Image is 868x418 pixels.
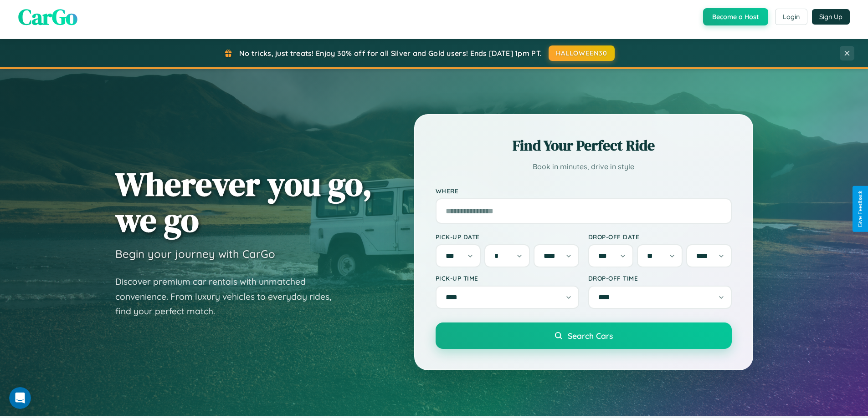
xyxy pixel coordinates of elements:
label: Pick-up Time [436,274,579,282]
button: Login [775,9,807,25]
label: Drop-off Date [588,233,732,241]
button: Search Cars [436,322,732,349]
h3: Begin your journey with CarGo [115,247,275,261]
span: CarGo [18,2,77,32]
div: Give Feedback [857,191,863,227]
label: Pick-up Date [436,233,579,241]
label: Where [436,187,732,195]
span: Search Cars [568,331,613,341]
iframe: Intercom live chat [9,387,31,409]
h2: Find Your Perfect Ride [436,136,732,156]
p: Discover premium car rentals with unmatched convenience. From luxury vehicles to everyday rides, ... [115,274,343,319]
button: Become a Host [703,8,768,25]
h1: Wherever you go, we go [115,166,372,238]
p: Book in minutes, drive in style [436,160,732,173]
span: No tricks, just treats! Enjoy 30% off for all Silver and Gold users! Ends [DATE] 1pm PT. [239,49,542,58]
button: HALLOWEEN30 [549,45,615,61]
label: Drop-off Time [588,274,732,282]
button: Sign Up [812,9,850,25]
